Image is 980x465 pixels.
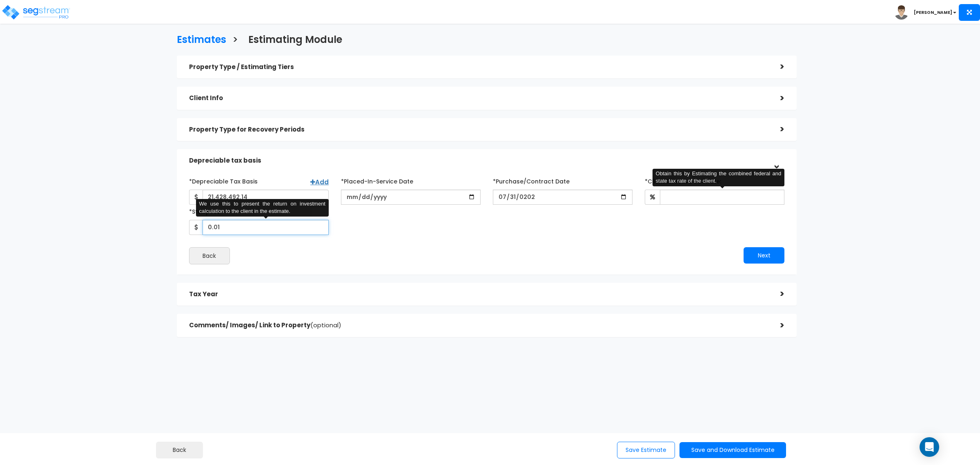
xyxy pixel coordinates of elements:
[914,9,952,16] b: [PERSON_NAME]
[189,322,768,329] h5: Comments/ Images/ Link to Property
[645,174,721,186] label: *Client Effective Tax Rate:
[920,437,939,457] div: Open Intercom Messenger
[196,199,329,217] div: We use this to present the return on investment calculation to the client in the estimate.
[493,174,570,186] label: *Purchase/Contract Date
[341,174,413,186] label: *Placed-In-Service Date
[189,126,768,133] h5: Property Type for Recovery Periods
[156,442,203,458] a: Back
[744,247,784,264] button: Next
[189,205,220,216] label: *Study Fee
[1,4,71,20] img: logo_pro_r.png
[177,34,226,47] h3: Estimates
[310,321,341,329] span: (optional)
[189,174,258,186] label: *Depreciable Tax Basis
[768,288,784,300] div: >
[617,442,675,458] button: Save Estimate
[189,95,768,102] h5: Client Info
[189,157,768,164] h5: Depreciable tax basis
[768,92,784,105] div: >
[242,26,342,51] a: Estimating Module
[768,123,784,136] div: >
[189,291,768,298] h5: Tax Year
[770,152,783,169] div: >
[189,247,230,264] button: Back
[189,64,768,71] h5: Property Type / Estimating Tiers
[232,34,238,47] h3: >
[248,34,342,47] h3: Estimating Module
[768,60,784,73] div: >
[679,442,786,458] button: Save and Download Estimate
[653,169,784,186] div: Obtain this by Estimating the combined federal and state tax rate of the client.
[310,178,329,186] a: Add
[894,5,909,20] img: avatar.png
[768,319,784,332] div: >
[171,26,226,51] a: Estimates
